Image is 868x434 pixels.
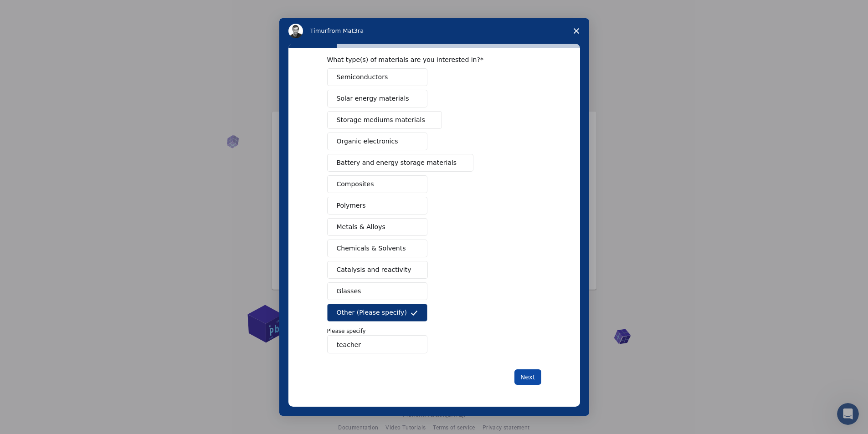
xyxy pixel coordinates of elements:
[327,111,442,129] button: Storage mediums materials
[327,304,427,322] button: Other (Please specify)
[327,261,428,279] button: Catalysis and reactivity
[327,282,427,300] button: Glasses
[337,222,385,232] span: Metals & Alloys
[337,201,366,210] span: Polymers
[327,218,427,236] button: Metals & Alloys
[337,115,425,125] span: Storage mediums materials
[337,308,407,317] span: Other (Please specify)
[310,27,327,34] span: Timur
[337,179,374,189] span: Composites
[564,18,589,44] span: Close survey
[327,197,427,214] button: Polymers
[327,154,474,172] button: Battery and energy storage materials
[288,24,303,38] img: Profile image for Timur
[337,265,411,275] span: Catalysis and reactivity
[337,94,409,103] span: Solar energy materials
[18,6,51,15] span: Suporte
[337,244,406,253] span: Chemicals & Solvents
[514,369,541,385] button: Next
[327,240,427,257] button: Chemicals & Solvents
[337,286,361,296] span: Glasses
[327,68,427,86] button: Semiconductors
[327,175,427,193] button: Composites
[327,90,427,107] button: Solar energy materials
[337,137,398,146] span: Organic electronics
[327,27,364,34] span: from Mat3ra
[327,133,427,150] button: Organic electronics
[327,56,528,64] div: What type(s) of materials are you interested in?
[337,72,388,82] span: Semiconductors
[337,158,457,168] span: Battery and energy storage materials
[327,327,541,335] p: Please specify
[327,335,427,353] input: Enter response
